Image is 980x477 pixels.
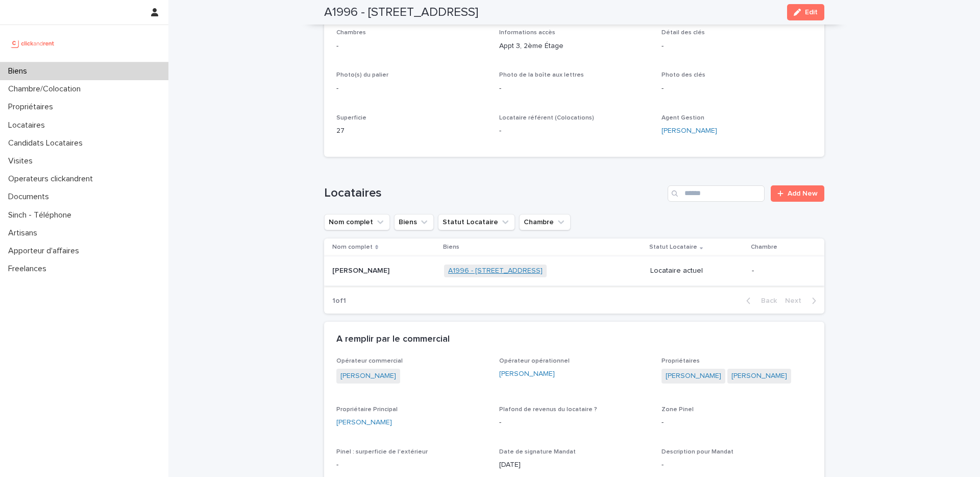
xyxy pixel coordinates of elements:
[771,185,824,202] a: Add New
[755,297,777,304] span: Back
[499,369,555,379] a: [PERSON_NAME]
[336,449,428,455] span: Pinel : surperficie de l'extérieur
[661,417,812,428] p: -
[661,449,733,455] span: Description pour Mandat
[324,256,824,286] tr: [PERSON_NAME][PERSON_NAME] A1996 - [STREET_ADDRESS] Locataire actuel-
[785,297,807,304] span: Next
[752,267,808,275] p: -
[8,33,58,54] img: UCB0brd3T0yccxBKYDjQ
[499,30,555,36] span: Informations accès
[661,30,705,36] span: Détail des clés
[4,192,57,202] p: Documents
[336,417,392,428] a: [PERSON_NAME]
[499,460,650,470] p: [DATE]
[649,242,697,253] p: Statut Locataire
[4,138,91,148] p: Candidats Locataires
[661,83,812,94] p: -
[668,185,765,202] input: Search
[4,246,87,256] p: Apporteur d'affaires
[499,126,650,136] p: -
[805,9,818,16] span: Edit
[394,214,434,230] button: Biens
[4,66,35,76] p: Biens
[666,371,721,381] a: [PERSON_NAME]
[4,121,53,130] p: Locataires
[661,358,700,364] span: Propriétaires
[332,265,391,275] p: [PERSON_NAME]
[499,358,570,364] span: Opérateur opérationnel
[438,214,515,230] button: Statut Locataire
[340,371,396,381] a: [PERSON_NAME]
[336,115,366,121] span: Superficie
[661,72,705,78] span: Photo des clés
[336,72,388,78] span: Photo(s) du palier
[324,5,478,20] h2: A1996 - [STREET_ADDRESS]
[499,115,594,121] span: Locataire référent (Colocations)
[499,72,584,78] span: Photo de la boîte aux lettres
[787,4,824,20] button: Edit
[781,296,824,305] button: Next
[661,126,717,136] a: [PERSON_NAME]
[4,264,55,274] p: Freelances
[336,41,487,52] p: -
[4,102,61,112] p: Propriétaires
[4,84,89,94] p: Chambre/Colocation
[336,407,398,413] span: Propriétaire Principal
[661,407,694,413] span: Zone Pinel
[324,289,354,314] p: 1 of 1
[751,242,777,253] p: Chambre
[661,115,704,121] span: Agent Gestion
[4,228,45,238] p: Artisans
[332,242,373,253] p: Nom complet
[499,449,576,455] span: Date de signature Mandat
[443,242,459,253] p: Biens
[336,126,487,136] p: 27
[324,214,390,230] button: Nom complet
[499,83,650,94] p: -
[336,358,403,364] span: Opérateur commercial
[731,371,787,381] a: [PERSON_NAME]
[4,174,101,184] p: Operateurs clickandrent
[336,334,450,345] h2: A remplir par le commercial
[661,41,812,52] p: -
[336,460,487,470] p: -
[499,417,650,428] p: -
[788,190,818,197] span: Add New
[738,296,781,305] button: Back
[336,83,487,94] p: -
[4,156,41,166] p: Visites
[499,41,650,52] p: Appt 3, 2ème Étage
[519,214,571,230] button: Chambre
[448,267,543,275] a: A1996 - [STREET_ADDRESS]
[661,460,812,470] p: -
[324,186,664,201] h1: Locataires
[499,407,597,413] span: Plafond de revenus du locataire ?
[650,267,744,275] p: Locataire actuel
[336,30,366,36] span: Chambres
[4,210,80,220] p: Sinch - Téléphone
